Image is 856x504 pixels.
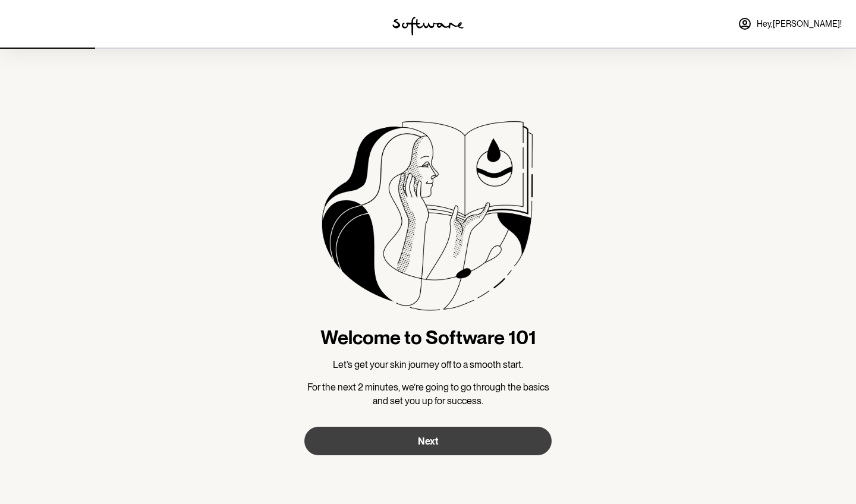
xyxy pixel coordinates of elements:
button: Next [304,427,552,455]
h1: Welcome to Software 101 [320,326,536,349]
img: software logo [392,17,464,36]
span: For the next 2 minutes, we’re going to go through the basics and set you up for success. [307,382,549,406]
span: Next [418,436,438,447]
span: Let’s get your skin journey off to a smooth start. [333,359,523,370]
span: Hey, [PERSON_NAME] ! [757,19,842,29]
a: Hey,[PERSON_NAME]! [731,10,849,38]
img: more information about the product [304,86,552,326]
